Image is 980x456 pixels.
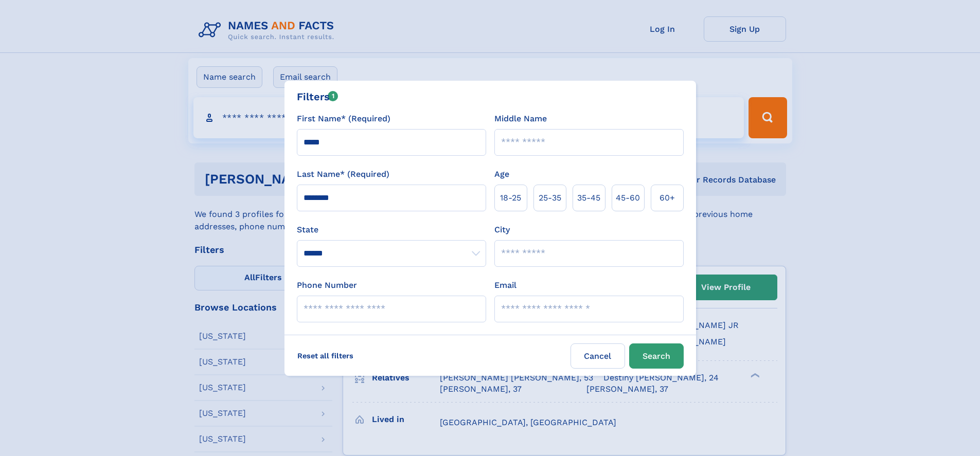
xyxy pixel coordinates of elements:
[494,279,516,291] label: Email
[291,343,360,368] label: Reset all filters
[500,192,521,204] span: 18‑25
[297,113,390,125] label: First Name* (Required)
[571,343,625,369] label: Cancel
[577,192,600,204] span: 35‑45
[660,192,675,204] span: 60+
[494,113,547,125] label: Middle Name
[539,192,561,204] span: 25‑35
[494,224,510,236] label: City
[297,168,389,180] label: Last Name* (Required)
[297,279,357,291] label: Phone Number
[297,89,338,104] div: Filters
[616,192,640,204] span: 45‑60
[297,224,486,236] label: State
[629,343,684,369] button: Search
[494,168,509,180] label: Age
